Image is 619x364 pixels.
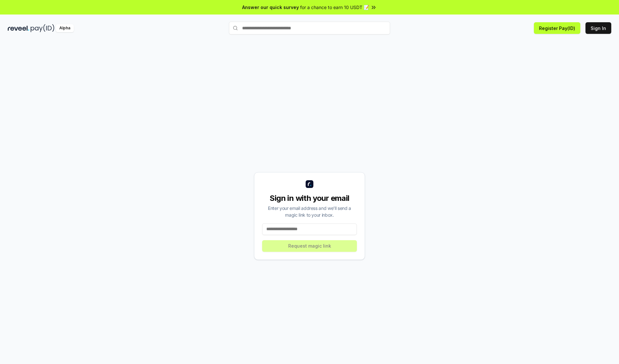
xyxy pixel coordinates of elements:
span: for a chance to earn 10 USDT 📝 [300,4,369,11]
button: Register Pay(ID) [534,22,580,34]
div: Enter your email address and we’ll send a magic link to your inbox. [262,205,357,218]
div: Sign in with your email [262,193,357,203]
img: logo_small [306,180,313,188]
button: Sign In [585,22,611,34]
div: Alpha [56,24,74,32]
span: Answer our quick survey [242,4,299,11]
img: pay_id [31,24,54,32]
img: reveel_dark [8,24,29,32]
